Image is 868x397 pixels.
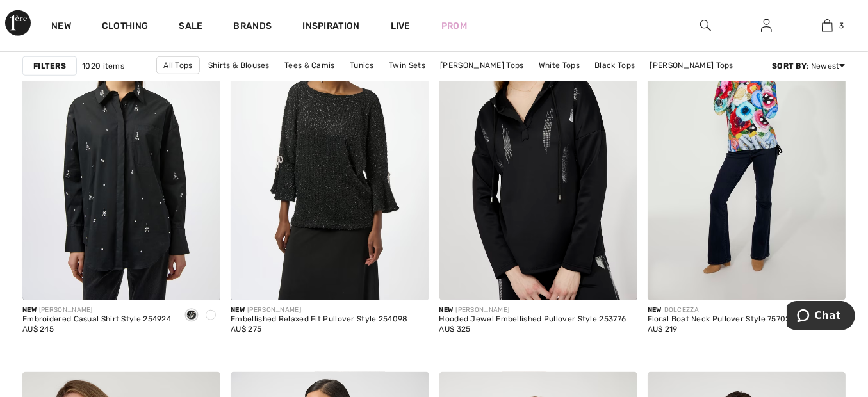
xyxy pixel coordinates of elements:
span: AU$ 219 [648,325,678,334]
span: New [439,306,454,314]
a: [PERSON_NAME] Tops [644,57,740,74]
div: Floral Boat Neck Pullover Style 75702 [648,315,790,324]
a: Sign In [751,18,782,34]
span: New [648,306,662,314]
img: Hooded Jewel Embellished Pullover Style 253776. Black [439,3,637,300]
img: My Bag [822,18,833,33]
span: New [22,306,37,314]
iframe: Opens a widget where you can chat to one of our agents [787,301,855,333]
img: search the website [700,18,711,33]
div: White [201,305,220,327]
a: Sale [179,20,202,34]
a: Tunics [343,57,381,74]
div: [PERSON_NAME] [22,305,171,315]
div: Embellished Relaxed Fit Pullover Style 254098 [231,315,408,324]
span: AU$ 245 [22,325,54,334]
div: : Newest [772,60,846,72]
div: DOLCEZZA [648,305,790,315]
strong: Filters [33,60,66,72]
span: Inspiration [302,20,359,34]
img: Embellished Relaxed Fit Pullover Style 254098. Black [231,3,429,300]
img: 1ère Avenue [5,10,31,36]
div: [PERSON_NAME] [439,305,626,315]
strong: Sort By [772,61,807,70]
div: Black [182,305,201,327]
img: Embroidered Casual Shirt Style 254924. Black [22,3,220,300]
span: 3 [839,20,844,31]
a: New [51,20,71,34]
img: My Info [761,18,772,33]
a: Black Tops [588,57,641,74]
a: Prom [441,19,467,33]
a: [PERSON_NAME] Tops [434,57,530,74]
a: 3 [798,18,857,33]
span: AU$ 325 [439,325,471,334]
a: White Tops [532,57,586,74]
a: Shirts & Blouses [202,57,276,74]
a: All Tops [156,56,199,74]
img: Floral Boat Neck Pullover Style 75702. As sample [648,3,846,300]
a: Twin Sets [382,57,432,74]
a: Clothing [102,20,148,34]
a: Tees & Camis [278,57,341,74]
span: AU$ 275 [231,325,261,334]
a: Brands [234,20,272,34]
a: Live [391,19,411,33]
div: Hooded Jewel Embellished Pullover Style 253776 [439,315,626,324]
span: 1020 items [82,60,124,72]
div: [PERSON_NAME] [231,305,408,315]
div: Embroidered Casual Shirt Style 254924 [22,315,171,324]
span: New [231,306,245,314]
